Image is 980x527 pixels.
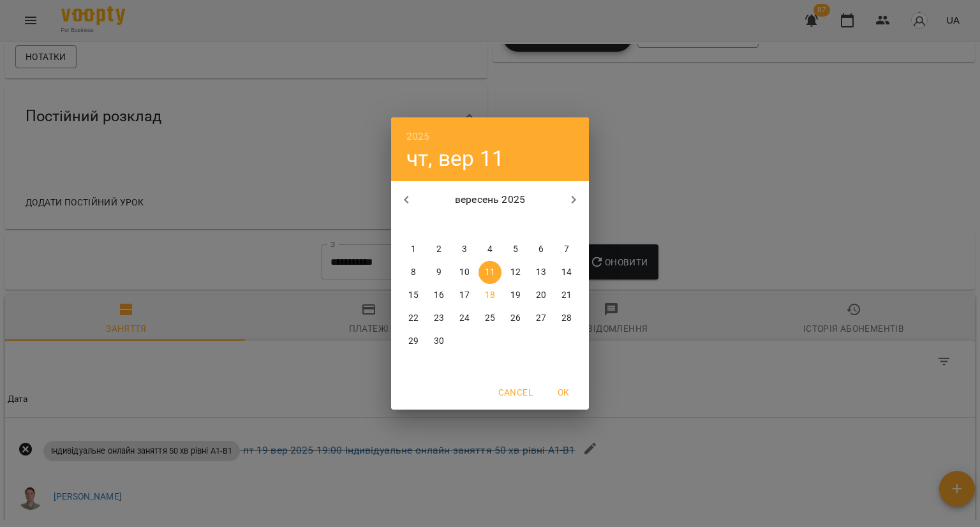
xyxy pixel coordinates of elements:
p: 15 [408,289,419,302]
p: 1 [411,243,416,256]
button: 6 [530,238,553,261]
p: 29 [408,335,419,348]
p: 20 [536,289,546,302]
button: 5 [504,238,527,261]
span: сб [530,219,553,232]
button: 15 [402,284,425,307]
button: 10 [453,261,476,284]
button: 29 [402,330,425,353]
span: Cancel [498,385,533,400]
button: 27 [530,307,553,330]
p: 13 [536,266,546,279]
button: 21 [555,284,578,307]
button: 7 [555,238,578,261]
p: 18 [485,289,495,302]
span: нд [555,219,578,232]
span: пт [504,219,527,232]
p: 30 [434,335,444,348]
p: 17 [459,289,470,302]
button: 14 [555,261,578,284]
button: 11 [479,261,501,284]
p: 3 [462,243,467,256]
button: чт, вер 11 [406,145,504,172]
button: 2025 [406,128,430,145]
p: 23 [434,312,444,325]
p: 21 [561,289,572,302]
p: 19 [510,289,521,302]
button: 2 [427,238,450,261]
button: 3 [453,238,476,261]
button: 12 [504,261,527,284]
p: 27 [536,312,546,325]
button: 8 [402,261,425,284]
button: Cancel [493,381,538,404]
button: 4 [479,238,501,261]
p: 16 [434,289,444,302]
p: вересень 2025 [422,192,559,207]
p: 22 [408,312,419,325]
span: пн [402,219,425,232]
p: 28 [561,312,572,325]
button: 24 [453,307,476,330]
button: 17 [453,284,476,307]
p: 2 [436,243,442,256]
p: 7 [564,243,569,256]
span: OK [548,385,579,400]
button: 18 [479,284,501,307]
p: 12 [510,266,521,279]
button: 28 [555,307,578,330]
button: 1 [402,238,425,261]
span: ср [453,219,476,232]
button: 30 [427,330,450,353]
p: 14 [561,266,572,279]
p: 24 [459,312,470,325]
button: 13 [530,261,553,284]
p: 11 [485,266,495,279]
span: вт [427,219,450,232]
button: 9 [427,261,450,284]
button: OK [543,381,584,404]
span: чт [479,219,501,232]
p: 8 [411,266,416,279]
button: 19 [504,284,527,307]
p: 25 [485,312,495,325]
button: 20 [530,284,553,307]
p: 10 [459,266,470,279]
p: 4 [487,243,493,256]
p: 26 [510,312,521,325]
p: 9 [436,266,442,279]
button: 25 [479,307,501,330]
p: 5 [513,243,518,256]
button: 22 [402,307,425,330]
p: 6 [538,243,544,256]
button: 23 [427,307,450,330]
button: 26 [504,307,527,330]
button: 16 [427,284,450,307]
